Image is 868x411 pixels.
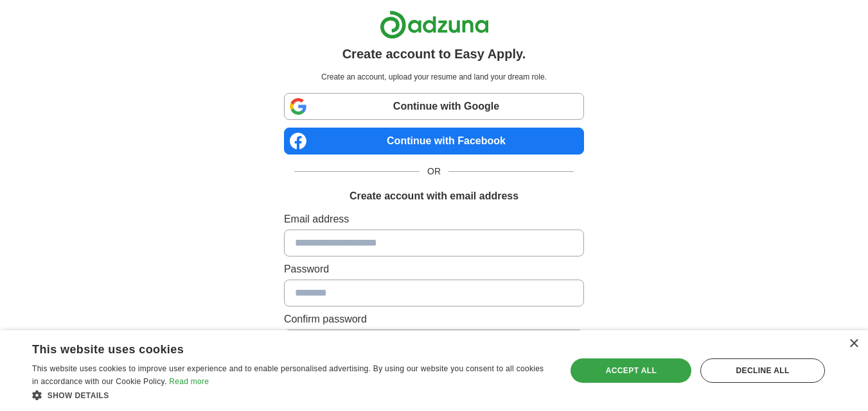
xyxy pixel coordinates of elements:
div: This website uses cookies [32,338,518,357]
span: Show details [48,391,109,400]
label: Email address [284,212,584,227]
p: Create an account, upload your resume and land your dream role. [287,71,581,83]
div: Show details [32,389,551,401]
a: Read more, opens a new window [169,377,209,386]
img: Adzuna logo [380,10,489,39]
label: Password [284,262,584,277]
span: This website uses cookies to improve user experience and to enable personalised advertising. By u... [32,364,544,386]
label: Confirm password [284,312,584,327]
a: Continue with Google [284,93,584,120]
div: Close [849,339,858,349]
div: Decline all [700,358,825,383]
div: Accept all [571,358,691,383]
span: OR [420,165,448,178]
a: Continue with Facebook [284,128,584,155]
h1: Create account to Easy Apply. [342,44,526,63]
h1: Create account with email address [350,189,518,204]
